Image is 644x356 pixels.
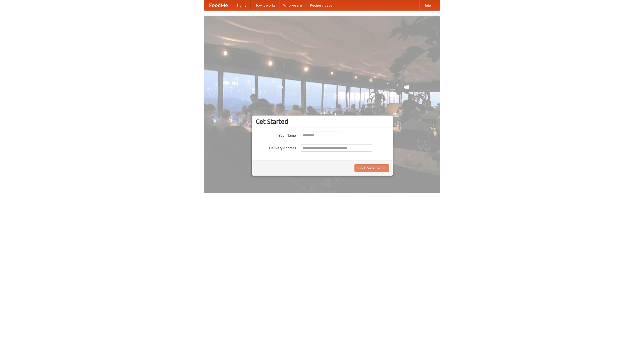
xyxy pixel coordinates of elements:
a: Home [233,0,251,10]
label: Delivery Address [256,144,296,150]
a: Who we are [279,0,306,10]
a: Help [419,0,435,10]
a: How it works [251,0,279,10]
a: Recipe videos [306,0,336,10]
label: Your Name [256,132,296,138]
button: Find Restaurants! [354,164,389,172]
h3: Get Started [256,118,389,125]
a: FoodMe [204,0,233,10]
